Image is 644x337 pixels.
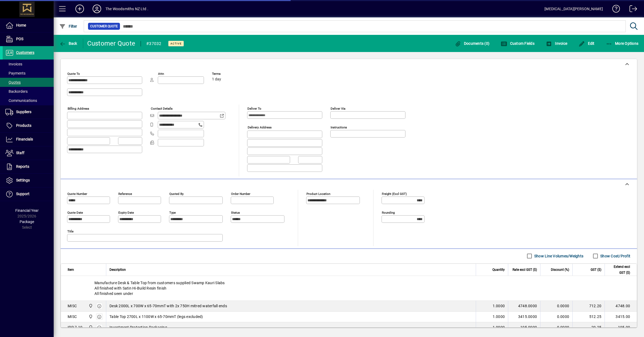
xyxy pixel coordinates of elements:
span: Communications [5,98,37,103]
a: Knowledge Base [608,1,620,18]
span: Description [109,267,126,273]
span: Quantity [492,267,505,273]
button: Invoice [544,39,569,48]
a: Reports [3,160,54,173]
span: The Woodsmiths [87,314,93,320]
span: Backorders [5,89,28,94]
span: Reports [16,164,29,169]
mat-label: Attn [158,72,164,76]
mat-label: Freight (excl GST) [382,192,407,195]
span: Custom Fields [501,41,535,46]
span: Edit [579,41,595,46]
span: The Woodsmiths [87,324,93,330]
mat-label: Quote To [67,72,80,76]
span: Table Top 2700L x 1100W x 65-70mmT (legs excluded) [109,314,203,319]
a: Backorders [3,87,54,96]
div: Manufacture Desk & Table Top from customers supplied Swamp Kauri Slabs All finished with Satin Hi... [61,276,637,301]
div: #37032 [146,39,162,48]
mat-label: Rounding [382,210,395,214]
td: 29.25 [572,322,605,333]
span: Home [16,23,26,27]
span: Documents (0) [455,41,489,46]
span: Investment Protection Packaging [109,325,167,330]
div: MISC [68,314,77,319]
div: [MEDICAL_DATA][PERSON_NAME] [544,5,603,13]
span: Package [20,220,34,224]
div: 3415.0000 [511,314,537,319]
a: Suppliers [3,105,54,119]
mat-label: Deliver To [247,107,261,110]
span: Financials [16,137,33,141]
td: 3415.00 [605,312,637,322]
mat-label: Deliver via [331,107,345,110]
span: Financial Year [15,208,39,213]
div: 195.0000 [511,325,537,330]
span: POS [16,37,23,41]
div: IPP 7.10 [68,325,82,330]
mat-label: Quote date [67,210,83,214]
button: Profile [88,4,105,14]
mat-label: Reference [118,192,132,195]
span: Invoices [5,62,22,66]
a: Communications [3,96,54,105]
button: More Options [605,39,640,48]
div: MISC [68,303,77,309]
span: Discount (%) [551,267,569,273]
mat-label: Quoted by [169,192,184,195]
span: Customers [16,50,34,55]
button: Edit [577,39,596,48]
span: The Woodsmiths [87,303,93,309]
span: Customer Quote [90,24,118,29]
button: Back [58,39,79,48]
span: Desk 2000L x 700W x 65-70mmT with 2x 750H mitred waterfall ends [109,303,227,309]
div: 4748.0000 [511,303,537,309]
a: Financials [3,133,54,146]
span: Support [16,192,30,196]
span: Invoice [546,41,567,46]
td: 0.0000 [540,312,572,322]
mat-label: Title [67,229,74,233]
span: Settings [16,178,30,182]
a: Logout [625,1,637,18]
div: Customer Quote [87,39,136,48]
span: 1 day [212,77,221,82]
td: 0.0000 [540,322,572,333]
a: Payments [3,69,54,78]
span: Filter [59,24,77,28]
a: Support [3,187,54,201]
span: GST ($) [591,267,601,273]
button: Filter [58,21,79,31]
span: 1.0000 [493,325,505,330]
mat-label: Instructions [331,125,347,129]
span: Back [59,41,77,46]
td: 0.0000 [540,301,572,312]
span: Payments [5,71,25,75]
app-page-header-button: Back [54,39,83,48]
mat-label: Quote number [67,192,87,195]
td: 712.20 [572,301,605,312]
button: Custom Fields [499,39,536,48]
span: Active [170,42,182,45]
mat-label: Status [231,210,240,214]
button: Add [71,4,88,14]
label: Show Line Volumes/Weights [533,253,583,259]
span: Staff [16,151,24,155]
a: Quotes [3,78,54,87]
span: 1.0000 [493,314,505,319]
a: Staff [3,146,54,160]
mat-label: Product location [306,192,330,195]
span: 1.0000 [493,303,505,309]
a: Settings [3,174,54,187]
span: More Options [606,41,639,46]
mat-label: Expiry date [118,210,134,214]
button: Documents (0) [453,39,491,48]
mat-label: Order number [231,192,250,195]
td: 4748.00 [605,301,637,312]
span: Terms [212,72,244,76]
label: Show Cost/Profit [599,253,630,259]
span: Quotes [5,80,21,84]
a: POS [3,32,54,46]
span: Rate excl GST ($) [513,267,537,273]
a: Products [3,119,54,132]
span: Extend excl GST ($) [608,264,630,276]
